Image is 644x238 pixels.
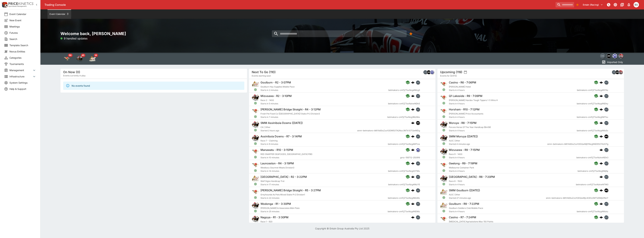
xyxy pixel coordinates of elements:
svg: Open [442,196,446,199]
span: betmakers-cmFjZToxNzg5MjAy [578,169,608,173]
span: Fresh Pet Food Co ([GEOGRAPHIC_DATA]) Stake Pr2 Division3 [260,112,320,115]
span: Peruno Horse Of The Year Handicap (Bm58) [449,126,491,128]
img: grnz.png [416,148,420,152]
div: betmakers [604,80,608,84]
img: betmakers.png [604,81,608,84]
h5: On Now (0) [63,70,80,74]
img: logo-cerberus.svg [411,148,414,152]
div: betmakers [604,215,608,219]
img: grnz.png [613,54,617,58]
button: settings [464,70,467,74]
img: betmakers.png [416,81,420,84]
div: cerberus [600,189,603,192]
div: cerberus [600,216,603,219]
img: samemeetingmulti.png [604,188,608,192]
svg: Open [442,102,446,105]
svg: Open [254,88,257,91]
div: cerberus [600,94,603,98]
span: 50 [68,54,72,57]
div: betmakers [604,107,608,111]
img: logo-cerberus.svg [600,108,603,111]
div: cerberus [411,121,414,125]
p: Imported Only [607,60,623,64]
button: Select Tenant [581,2,605,7]
div: betmakers [416,188,420,192]
div: grnz [612,54,617,58]
img: greyhound_racing.png [440,94,448,101]
h6: Mizusawa - R2 - 3:10PM [260,94,292,98]
img: logo-cerberus.svg [600,121,603,125]
h6: [GEOGRAPHIC_DATA] - R2 - 3:22PM [260,175,307,179]
img: horse_racing.png [440,121,448,128]
img: grnz.png [430,70,434,74]
img: betmakers.png [423,70,427,74]
img: horse_racing.png [252,121,259,128]
span: betmakers-cmFjZToxNzg4MzEx [577,129,608,132]
img: logo-cerberus.svg [411,175,414,178]
span: Started 2 hours ago [260,129,357,132]
span: Starts in 4 hours [449,88,577,92]
button: Documentation [619,2,625,8]
svg: Open [254,142,257,145]
span: RED SNAPPER SEAFOODS, [GEOGRAPHIC_DATA] PBD [260,153,312,155]
input: search [556,2,574,7]
img: betmakers.png [416,94,420,98]
span: Starts in 4 hours [449,183,576,186]
img: logo-cerberus.svg [411,189,414,192]
h6: Mizusawa - R9 - 7:15PM [449,148,480,152]
img: greyhound_racing.png [252,161,259,169]
div: betmakers [416,175,420,179]
button: Toggle light/dark mode [612,2,618,8]
h6: Geelong - R9 - 7:19PM [449,162,477,165]
img: PriceKinetics Logo [1,1,8,8]
img: logo-cerberus.svg [411,121,414,125]
span: Starts in 9 minutes [260,142,388,146]
span: betmakers-cmFjZToxNzg3MzMx [388,196,420,200]
span: Westbury Gourmet Meats Division3 [260,166,294,169]
div: pricekinetics [619,54,623,58]
h6: Q1 Lakeside - R9 - 7:09PM [449,94,482,98]
h6: Nagoya - R1 - 3:30PM [260,216,288,219]
img: betmakers.png [604,121,608,125]
span: Starts in 17 minutes [260,183,388,186]
button: Bookmarks [575,2,580,7]
button: NOT Connected to PK [606,2,612,8]
div: samemeetingmulti [606,54,611,58]
span: [PERSON_NAME] & Associates Mdn Plate [260,207,300,209]
div: betmakers [604,161,608,165]
span: Tournaments [9,62,36,66]
svg: Open [442,156,446,159]
img: harness_racing.png [252,175,259,182]
img: logo-cerberus.svg [600,81,603,84]
div: grnz [416,148,420,152]
span: CA | Other [260,126,270,128]
span: Starts in 4 hours [449,169,578,173]
span: Starts in 14 minutes [260,169,388,173]
div: Horse Racing [76,55,83,62]
div: betmakers [604,121,608,125]
span: Starts in 25 minutes [260,210,388,213]
h6: SMM Assiniboia Downs ([DATE]) [260,121,303,125]
h6: [PERSON_NAME] Bridge Straight - R4 - 3:12PM [260,108,321,111]
svg: Open [442,88,446,91]
img: greyhound_racing.png [440,215,448,223]
img: logo-cerberus.svg [600,202,603,205]
span: Race 8 - 1500 [449,180,462,182]
span: New Event [9,19,36,22]
img: betmakers.png [416,215,420,219]
svg: Open [442,210,446,213]
span: smm-betmakers-bWVldGluZzo1ODM5OTA2Nzc3NTk1OTQwMDg [357,129,420,132]
img: Sportsbook Management [8,6,27,7]
span: Started 27 minutes ago [449,196,546,200]
img: greyhound_racing.png [440,80,448,88]
span: Race 2 - 1400 [260,99,274,101]
img: logo-cerberus.svg [600,162,603,165]
svg: Open [254,196,257,199]
div: cerberus [600,135,603,138]
div: samemeetingmulti [604,134,608,138]
img: logo-cerberus.svg [411,108,414,111]
img: samemeetingmulti.png [615,70,619,74]
span: betmakers-cmFjZToxNzg4NTAz [577,88,608,92]
div: cerberus [600,108,603,111]
svg: Open [254,183,257,186]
